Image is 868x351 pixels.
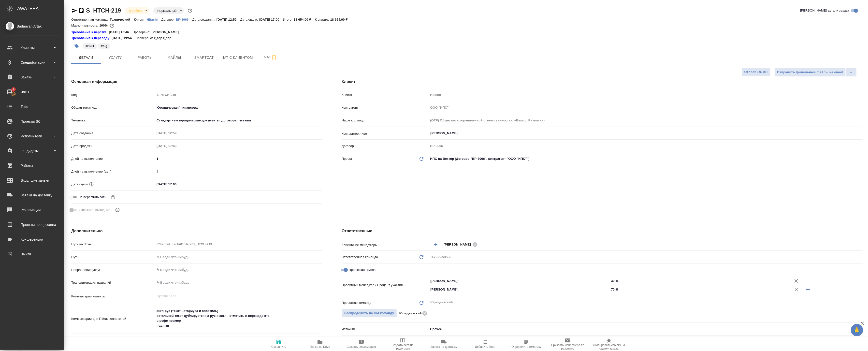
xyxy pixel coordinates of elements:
button: Open [860,133,861,134]
button: Open [607,280,608,281]
p: Клиентские менеджеры [342,243,428,248]
input: ✎ Введи что-нибудь [155,253,322,261]
input: Пустое поле [155,130,198,137]
p: Клиент [342,92,428,97]
button: Если добавить услуги и заполнить их объемом, то дата рассчитается автоматически [88,181,95,188]
input: Пустое поле [428,104,863,111]
span: Распределить на ПМ-команду [344,310,394,316]
div: Кандидаты [4,147,60,155]
textarea: англ-рус (текст нотариуса и апостиль) остальной текст дублируется на рус и англ - отметить в пере... [155,307,322,330]
p: Проектная команда [342,300,371,305]
span: Проектная группа [349,267,376,272]
p: Клиент: [134,18,147,21]
input: ✎ Введи что-нибудь [155,155,322,162]
a: ВР-3066 [176,17,192,21]
div: Юридическая/Финансовая [155,103,322,112]
div: Стандартные юридические документы, договоры, уставы [155,116,322,125]
span: Определить тематику [511,345,541,349]
span: Чат [259,54,282,60]
div: Конференции [4,236,60,243]
p: 18 654,00 ₽ [294,18,315,21]
span: НЗП [82,44,98,48]
div: Исполнители [4,132,60,140]
p: Дата продажи [71,144,155,148]
div: Нажми, чтобы открыть папку с инструкцией [71,30,109,35]
div: Проекты SC [4,118,60,125]
div: В работе [153,7,184,14]
p: [PERSON_NAME] [151,30,182,35]
input: Пустое поле [428,142,863,149]
span: Услуги [104,55,127,61]
h4: Клиент [342,79,863,85]
div: Рекламации [4,206,60,214]
div: Проекты процессинга [4,221,60,228]
button: В работе [127,9,144,13]
button: Призвать менеджера по развитию [547,337,588,351]
p: Источник [342,327,428,332]
div: Работы [4,162,60,169]
a: 7Чаты [1,86,63,98]
a: Выйти [1,248,63,260]
input: ✎ Введи что-нибудь [155,279,322,286]
div: ИПС на Вектор (Договор "ВР-3066", контрагент "ООО "ИПС"") [428,155,863,163]
div: Прочее [428,325,863,333]
div: В работе [125,7,149,14]
div: Чаты [4,88,60,96]
p: Наше юр. лицо [342,118,428,123]
span: Файлы [163,55,186,61]
p: Тематика [71,118,155,123]
a: Требования к переводу: [71,36,112,41]
input: ✎ Введи что-нибудь [609,286,790,293]
span: Отправить КП [744,69,768,75]
p: #sig [101,44,108,48]
p: Путь [71,255,155,260]
a: Работы [1,160,63,172]
button: 0.00 RUB; [109,22,115,29]
a: Todo [1,101,63,113]
div: Заказы [4,73,60,81]
p: 18 654,00 ₽ [330,18,351,21]
a: Входящие заявки [1,174,63,187]
div: Нажми, чтобы открыть папку с инструкцией [71,36,112,41]
span: Чат с клиентом [222,55,253,61]
p: [DATE] 12:59 [217,18,240,21]
div: split button [774,68,857,77]
button: Доп статусы указывают на важность/срочность заказа [187,7,193,14]
button: Заявка на доставку [423,337,464,351]
button: Нормальный [156,9,178,13]
a: Проекты SC [1,115,63,128]
input: ✎ Введи что-нибудь [609,277,790,284]
span: Учитывать выходные [78,207,111,212]
div: ✎ Введи что-нибудь [155,266,322,274]
p: Дата сдачи [71,182,88,187]
p: Ответственная команда: [71,18,110,21]
button: Open [860,244,861,245]
a: Hitachi [147,17,161,21]
span: Призвать менеджера по развитию [550,343,585,350]
p: Маржинальность: [71,24,99,27]
button: Добавить [802,284,814,295]
button: Отправить КП [742,68,770,76]
button: Скопировать ссылку для ЯМессенджера [71,8,77,14]
p: Контрагент [342,105,428,110]
p: r_top r_top [154,36,175,41]
p: Код [71,92,155,97]
button: Добавить менеджера [430,239,442,250]
div: Badanyan Artak [4,24,60,29]
input: ✎ Введи что-нибудь [155,181,198,188]
svg: Подписаться [271,55,277,60]
p: 100% [99,24,109,27]
span: Отправить финальные файлы на email [777,70,843,75]
button: Создать счет на предоплату [382,337,423,351]
span: Создать счет на предоплату [385,343,420,350]
p: Комментарии клиента [71,294,155,299]
div: ✎ Введи что-нибудь [157,267,316,272]
p: Юридический [399,311,422,316]
p: Проверено: [135,36,154,41]
p: Дней на выполнение [71,156,155,161]
button: Распределить на ПМ-команду [342,309,397,318]
h4: Ответственные [342,228,863,234]
p: Итого: [283,18,294,21]
a: S_HTCH-219 [86,7,121,14]
div: Заявки на доставку [4,191,60,199]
